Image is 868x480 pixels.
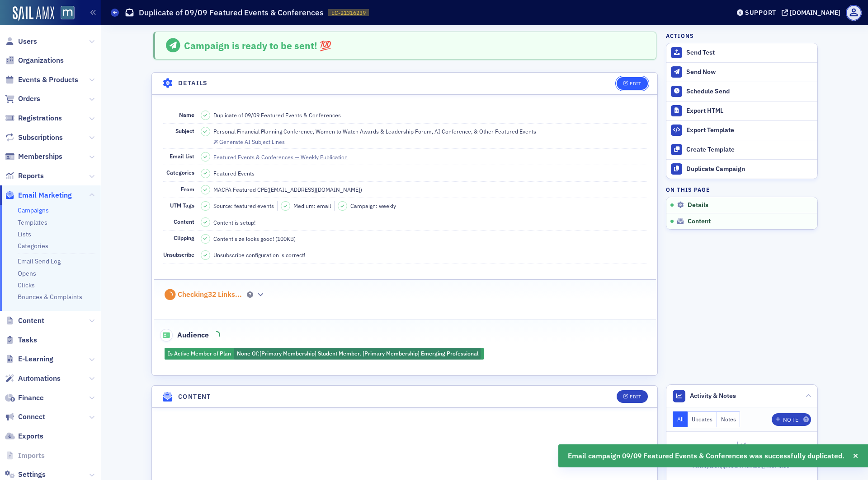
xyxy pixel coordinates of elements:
a: Subscriptions [5,133,63,143]
div: Edit [630,81,641,86]
h1: Duplicate of 09/09 Featured Events & Conferences [139,7,324,18]
h4: Actions [666,32,694,40]
span: Name [179,111,194,118]
button: Edit [617,77,648,90]
a: Events & Products [5,75,78,85]
a: Imports [5,451,45,461]
span: EC-21316239 [331,9,366,17]
button: Notes [717,411,741,427]
a: Connect [5,412,45,422]
button: Send Now [666,62,817,82]
div: [DOMAIN_NAME] [790,9,840,17]
a: Email Marketing [5,190,72,200]
a: Exports [5,431,43,441]
span: Subject [175,127,194,134]
div: Featured Events [213,169,255,177]
span: Exports [18,431,43,441]
a: Orders [5,94,40,104]
a: Email Send Log [18,257,61,265]
button: Duplicate Campaign [666,159,817,179]
a: Create Template [666,140,817,159]
div: Generate AI Subject Lines [219,139,285,144]
a: Content [5,316,44,326]
a: Clicks [18,281,35,289]
a: Memberships [5,152,62,162]
span: UTM Tags [170,202,194,209]
span: Automations [18,374,61,383]
span: Organizations [18,55,64,65]
button: [DOMAIN_NAME] [782,9,844,16]
a: Tasks [5,335,37,345]
a: Organizations [5,55,64,65]
a: Export Template [666,120,817,140]
span: Unsubscribe configuration is correct! [213,251,305,259]
h4: Content [178,392,211,402]
span: Content is setup! [213,218,255,226]
span: Campaign is ready to be sent! 💯 [184,39,331,52]
button: Send Test [666,43,817,62]
a: Featured Events & Conferences — Weekly Publication [213,153,356,161]
a: Settings [5,470,46,480]
span: From [181,185,194,193]
a: Reports [5,171,44,181]
a: Users [5,37,37,46]
span: Content size looks good! (100KB) [213,235,296,243]
a: Templates [18,218,47,226]
span: Email Marketing [18,190,72,200]
span: Settings [18,470,46,480]
span: Orders [18,94,40,104]
button: Note [772,413,811,426]
button: All [673,411,688,427]
div: Send Test [686,49,813,57]
span: Finance [18,393,44,403]
span: Source: featured events [213,202,274,210]
div: Create Template [686,146,813,154]
a: View Homepage [54,6,75,21]
span: Imports [18,451,45,461]
a: Campaigns [18,206,49,214]
span: Reports [18,171,44,181]
div: Checking 32 Links ... [178,290,242,299]
div: Export Template [686,126,813,134]
img: SailAMX [13,6,54,21]
span: Memberships [18,152,62,162]
span: Categories [166,169,194,176]
span: Activity & Notes [690,391,736,401]
h4: Details [178,78,208,88]
span: Medium: email [293,202,331,210]
span: Campaign: weekly [350,202,396,210]
a: Bounces & Complaints [18,293,82,301]
span: Content [18,316,44,326]
a: Automations [5,374,61,383]
span: Details [688,201,708,209]
a: Lists [18,230,31,238]
span: Tasks [18,335,37,345]
div: Note [783,417,798,422]
a: Opens [18,269,36,277]
span: Connect [18,412,45,422]
img: SailAMX [61,6,75,20]
div: Schedule Send [686,88,813,96]
span: MACPA Featured CPE ( [EMAIL_ADDRESS][DOMAIN_NAME] ) [213,185,362,194]
span: Clipping [174,234,194,241]
span: Registrations [18,113,62,123]
span: Email campaign 09/09 Featured Events & Conferences was successfully duplicated. [568,451,844,462]
span: Email List [170,152,194,160]
a: E-Learning [5,354,53,364]
div: Support [745,9,776,17]
a: Registrations [5,113,62,123]
div: Duplicate Campaign [686,165,813,173]
button: Edit [617,390,648,403]
a: Finance [5,393,44,403]
span: Content [688,217,711,226]
div: Export HTML [686,107,813,115]
span: Users [18,37,37,46]
a: Export HTML [666,101,817,120]
div: Send Now [686,68,813,76]
span: Subscriptions [18,133,63,143]
span: Audience [160,329,209,342]
button: Generate AI Subject Lines [213,137,285,145]
button: Schedule Send [666,82,817,101]
button: Updates [688,411,717,427]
